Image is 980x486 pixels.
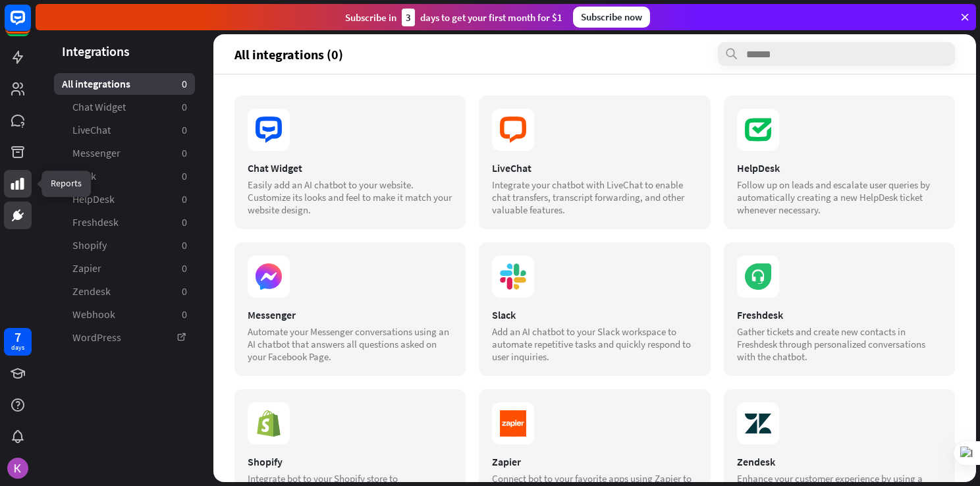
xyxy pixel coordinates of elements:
[737,325,942,363] div: Gather tickets and create new contacts in Freshdesk through personalized conversations with the c...
[402,9,415,26] div: 3
[54,281,195,302] a: Zendesk 0
[72,215,119,229] span: Freshdesk
[72,308,115,321] span: Webhook
[248,455,452,468] div: Shopify
[54,211,195,233] a: Freshdesk 0
[72,100,126,114] span: Chat Widget
[182,77,187,91] aside: 0
[54,119,195,141] a: LiveChat 0
[54,257,195,279] a: Zapier 0
[11,343,24,352] div: days
[737,161,942,175] div: HelpDesk
[36,42,213,60] header: Integrations
[492,455,697,468] div: Zapier
[248,161,452,175] div: Chat Widget
[248,178,452,216] div: Easily add an AI chatbot to your website. Customize its looks and feel to make it match your webs...
[14,331,21,343] div: 7
[737,178,942,216] div: Follow up on leads and escalate user queries by automatically creating a new HelpDesk ticket when...
[54,165,195,187] a: Slack 0
[248,325,452,363] div: Automate your Messenger conversations using an AI chatbot that answers all questions asked on you...
[737,455,942,468] div: Zendesk
[182,238,187,252] aside: 0
[345,9,562,26] div: Subscribe in days to get your first month for $1
[72,192,115,206] span: HelpDesk
[182,146,187,160] aside: 0
[492,325,697,363] div: Add an AI chatbot to your Slack workspace to automate repetitive tasks and quickly respond to use...
[72,146,121,160] span: Messenger
[4,328,32,356] a: 7 days
[182,308,187,321] aside: 0
[72,123,111,137] span: LiveChat
[492,308,697,321] div: Slack
[492,178,697,216] div: Integrate your chatbot with LiveChat to enable chat transfers, transcript forwarding, and other v...
[182,169,187,183] aside: 0
[54,304,195,325] a: Webhook 0
[72,169,96,183] span: Slack
[54,142,195,164] a: Messenger 0
[54,188,195,210] a: HelpDesk 0
[248,308,452,321] div: Messenger
[72,238,107,252] span: Shopify
[54,234,195,256] a: Shopify 0
[182,261,187,275] aside: 0
[182,192,187,206] aside: 0
[182,284,187,298] aside: 0
[492,161,697,175] div: LiveChat
[182,100,187,114] aside: 0
[62,77,130,91] span: All integrations
[54,327,195,348] a: WordPress
[737,308,942,321] div: Freshdesk
[72,261,101,275] span: Zapier
[182,123,187,137] aside: 0
[234,42,955,66] section: All integrations (0)
[72,284,111,298] span: Zendesk
[11,5,50,45] button: Open LiveChat chat widget
[182,215,187,229] aside: 0
[54,96,195,118] a: Chat Widget 0
[573,7,650,28] div: Subscribe now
